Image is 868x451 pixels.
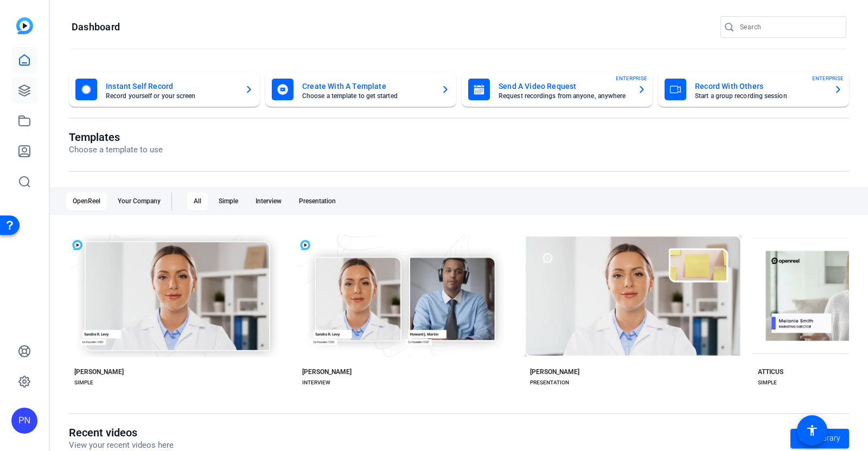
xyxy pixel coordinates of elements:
[530,368,579,376] div: [PERSON_NAME]
[740,21,838,34] input: Search
[499,80,629,93] mat-card-title: Send A Video Request
[790,429,849,448] a: Go to library
[111,192,167,210] div: Your Company
[69,144,163,156] p: Choose a template to use
[69,426,174,439] h1: Recent videos
[758,378,777,387] div: SIMPLE
[249,192,288,210] div: Interview
[758,368,783,376] div: ATTICUS
[74,368,124,376] div: [PERSON_NAME]
[302,368,352,376] div: [PERSON_NAME]
[74,378,93,387] div: SIMPLE
[212,192,245,210] div: Simple
[302,80,432,93] mat-card-title: Create With A Template
[16,17,33,34] img: blue-gradient.svg
[806,424,819,437] mat-icon: accessibility
[72,21,120,34] h1: Dashboard
[812,74,844,82] span: ENTERPRISE
[499,93,629,99] mat-card-subtitle: Request recordings from anyone, anywhere
[106,93,236,99] mat-card-subtitle: Record yourself or your screen
[616,74,647,82] span: ENTERPRISE
[695,80,825,93] mat-card-title: Record With Others
[265,72,456,107] button: Create With A TemplateChoose a template to get started
[69,131,163,144] h1: Templates
[66,192,107,210] div: OpenReel
[302,93,432,99] mat-card-subtitle: Choose a template to get started
[695,93,825,99] mat-card-subtitle: Start a group recording session
[530,378,569,387] div: PRESENTATION
[292,192,342,210] div: Presentation
[302,378,330,387] div: INTERVIEW
[106,80,236,93] mat-card-title: Instant Self Record
[69,72,260,107] button: Instant Self RecordRecord yourself or your screen
[462,72,653,107] button: Send A Video RequestRequest recordings from anyone, anywhereENTERPRISE
[658,72,849,107] button: Record With OthersStart a group recording sessionENTERPRISE
[11,408,37,434] div: PN
[187,192,208,210] div: All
